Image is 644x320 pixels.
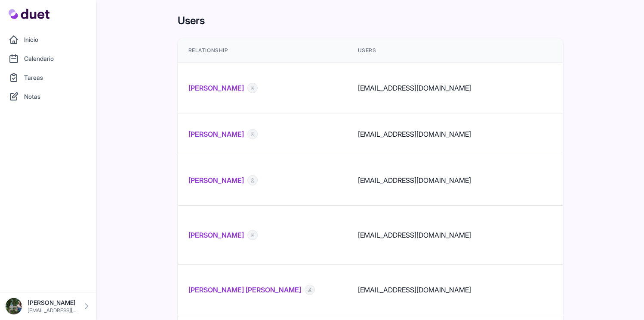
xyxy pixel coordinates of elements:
p: [EMAIL_ADDRESS][DOMAIN_NAME] [28,307,77,314]
td: [EMAIL_ADDRESS][DOMAIN_NAME] [348,155,598,206]
a: [PERSON_NAME] [188,129,244,139]
a: Tareas [5,69,91,86]
td: [EMAIL_ADDRESS][DOMAIN_NAME] [348,206,598,265]
h1: Users [178,14,563,28]
p: [PERSON_NAME] [28,298,77,307]
th: Relationship [178,38,348,63]
td: [EMAIL_ADDRESS][DOMAIN_NAME] [348,265,598,315]
a: Calendario [5,50,91,67]
a: [PERSON_NAME] [188,175,244,185]
a: Notas [5,88,91,105]
a: [PERSON_NAME] [PERSON_NAME] [188,285,301,295]
a: [PERSON_NAME] [188,230,244,240]
a: [PERSON_NAME] [EMAIL_ADDRESS][DOMAIN_NAME] [5,298,91,315]
a: Inicio [5,31,91,48]
a: [PERSON_NAME] [188,83,244,93]
td: [EMAIL_ADDRESS][DOMAIN_NAME] [348,113,598,155]
th: Users [348,38,598,63]
td: [EMAIL_ADDRESS][DOMAIN_NAME] [348,63,598,113]
img: DSC08576_Original.jpeg [5,298,22,315]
